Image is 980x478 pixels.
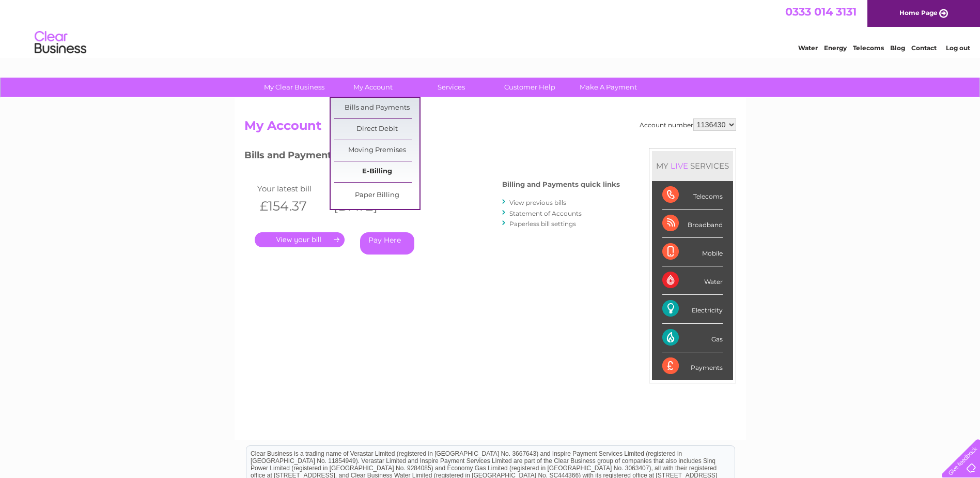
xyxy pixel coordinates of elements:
div: Telecoms [662,181,723,210]
a: Moving Premises [334,140,419,161]
a: My Account [330,78,415,97]
a: Customer Help [487,78,572,97]
th: [DATE] [329,196,403,217]
a: Telecoms [853,44,884,52]
div: Payments [662,352,723,380]
a: Water [798,44,818,52]
a: Direct Debit [334,119,419,140]
a: Pay Here [360,232,414,255]
th: £154.37 [255,196,329,217]
div: Gas [662,324,723,352]
div: Water [662,266,723,295]
a: 0333 014 3131 [785,5,857,18]
a: Paper Billing [334,185,419,206]
a: Bills and Payments [334,98,419,118]
div: Electricity [662,295,723,323]
a: Statement of Accounts [509,210,582,217]
a: Log out [946,44,970,52]
img: logo.png [34,27,87,58]
div: LIVE [668,161,690,171]
a: Paperless bill settings [509,220,576,228]
a: Blog [890,44,905,52]
div: MY SERVICES [652,151,733,181]
a: E-Billing [334,161,419,182]
div: Account number [640,118,736,131]
div: Clear Business is a trading name of Verastar Limited (registered in [GEOGRAPHIC_DATA] No. 3667643... [246,6,735,50]
div: Mobile [662,238,723,266]
a: . [255,232,345,247]
a: Contact [911,44,937,52]
td: Invoice date [329,182,403,196]
a: Services [409,78,494,97]
a: View previous bills [509,199,566,206]
div: Broadband [662,210,723,238]
h4: Billing and Payments quick links [502,181,620,188]
a: My Clear Business [252,78,337,97]
h2: My Account [244,118,736,138]
h3: Bills and Payments [244,148,620,166]
a: Energy [824,44,847,52]
a: Make A Payment [566,78,651,97]
td: Your latest bill [255,182,329,196]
